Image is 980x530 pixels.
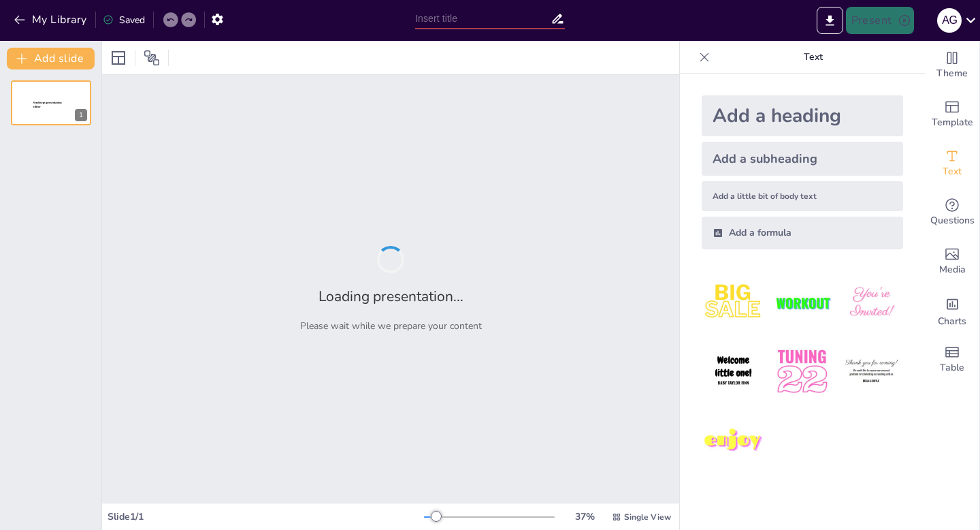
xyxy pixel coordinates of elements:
div: Saved [103,14,145,27]
div: Add a subheading [702,142,903,176]
div: Add a table [925,335,979,384]
div: Add a heading [702,95,903,136]
span: Template [932,115,973,130]
div: Add ready made slides [925,90,979,139]
button: Export to PowerPoint [817,7,843,34]
div: A G [937,8,962,33]
div: Add images, graphics, shapes or video [925,237,979,286]
button: A G [937,7,962,34]
span: Theme [936,66,968,81]
span: Text [943,164,962,179]
img: 5.jpeg [770,340,834,403]
img: 4.jpeg [702,340,765,403]
img: 3.jpeg [840,271,903,334]
span: Questions [930,213,975,228]
div: Add a formula [702,217,903,249]
span: Charts [938,314,966,329]
div: Change the overall theme [925,41,979,90]
div: Add charts and graphs [925,286,979,335]
div: 1 [11,80,91,125]
h2: Loading presentation... [318,287,463,306]
span: Media [939,262,966,277]
span: Single View [624,512,671,523]
div: Add text boxes [925,139,979,188]
img: 6.jpeg [840,340,903,403]
span: Table [940,360,964,375]
div: Get real-time input from your audience [925,188,979,237]
button: Present [846,7,914,34]
img: 1.jpeg [702,271,765,334]
p: Text [715,41,911,74]
img: 7.jpeg [702,409,765,473]
div: 1 [75,109,87,121]
p: Please wait while we prepare your content [300,319,482,332]
div: Layout [108,47,129,69]
span: Sendsteps presentation editor [33,102,62,109]
div: 37 % [568,510,601,523]
div: Slide 1 / 1 [108,510,424,523]
button: Add slide [7,48,95,69]
div: Add a little bit of body text [702,181,903,211]
input: Insert title [415,9,551,29]
button: My Library [10,9,93,31]
span: Position [144,50,160,66]
img: 2.jpeg [770,271,834,334]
